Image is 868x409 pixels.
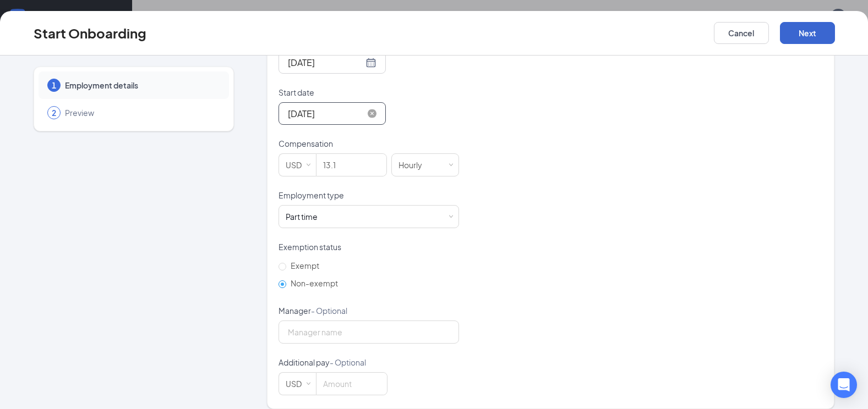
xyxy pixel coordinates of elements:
div: [object Object] [286,211,325,222]
p: Manager [279,305,459,316]
button: Cancel [714,22,769,44]
span: Exempt [286,261,324,270]
input: Amount [316,154,386,176]
div: Open Intercom Messenger [831,372,857,398]
div: Part time [286,211,318,222]
span: Non-exempt [286,278,342,288]
div: USD [286,373,309,395]
div: USD [286,154,309,176]
span: close-circle [368,109,376,118]
input: Oct 15, 2025 [288,56,363,69]
span: 1 [52,80,56,91]
h3: Start Onboarding [34,24,146,42]
p: Exemption status [279,241,459,252]
p: Compensation [279,138,459,149]
span: - Optional [311,306,347,316]
div: Hourly [398,154,430,176]
input: Manager name [279,320,459,344]
p: Employment type [279,190,459,201]
span: Preview [65,107,218,118]
button: Next [780,22,835,44]
span: close-circle [363,107,376,120]
input: Oct 25, 2025 [288,107,363,120]
span: - Optional [330,357,366,367]
p: Start date [279,87,459,98]
p: Additional pay [279,357,459,368]
span: 2 [52,107,56,118]
span: Employment details [65,80,218,91]
input: Amount [316,373,387,395]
